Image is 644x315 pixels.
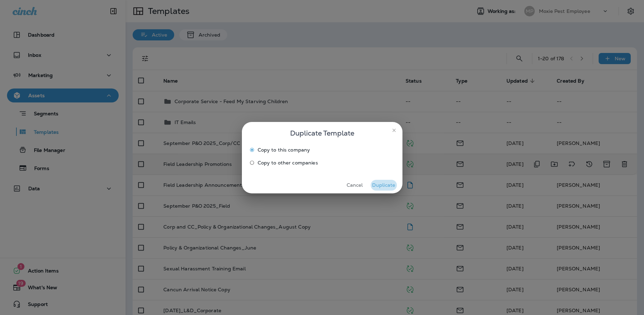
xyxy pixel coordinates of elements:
button: close [388,125,400,136]
span: Duplicate Template [290,128,354,139]
button: Duplicate [371,180,397,191]
span: Copy to this company [258,147,310,153]
button: Cancel [342,180,368,191]
span: Copy to other companies [258,160,318,166]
